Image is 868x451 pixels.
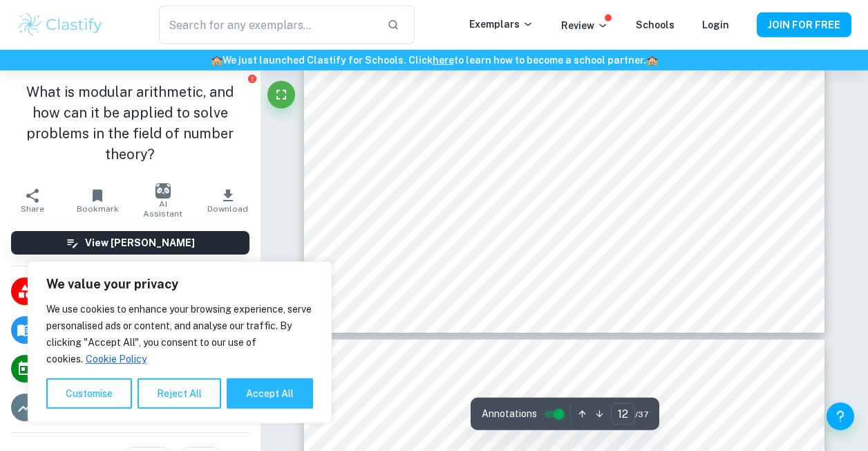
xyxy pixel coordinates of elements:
button: Report issue [247,73,258,84]
img: AI Assistant [155,183,171,199]
a: Login [702,19,729,30]
span: Bookmark [77,204,119,214]
h6: We just launched Clastify for Schools. Click to learn how to become a school partner. [3,53,865,68]
span: 🏫 [211,55,223,66]
h1: What is modular arithmetic, and how can it be applied to solve problems in the field of number th... [11,82,249,165]
span: / 37 [635,408,648,421]
span: 🏫 [646,55,658,66]
span: AI Assistant [138,199,187,219]
span: Annotations [482,407,537,421]
button: Bookmark [65,181,130,220]
button: JOIN FOR FREE [757,12,851,37]
input: Search for any exemplars... [159,6,376,44]
p: We use cookies to enhance your browsing experience, serve personalised ads or content, and analys... [46,301,313,367]
a: here [433,55,454,66]
p: Exemplars [469,17,534,32]
div: We value your privacy [28,261,332,423]
button: AI Assistant [130,181,195,220]
p: Review [561,18,608,33]
button: Customise [46,378,132,409]
button: Reject All [138,378,221,409]
a: Cookie Policy [85,353,147,365]
button: Accept All [227,378,313,409]
button: Help and Feedback [827,403,854,430]
img: Clastify logo [17,11,104,39]
h6: View [PERSON_NAME] [85,235,195,250]
button: Download [196,181,261,220]
a: Schools [636,19,674,30]
span: Download [207,204,248,214]
span: Share [21,204,44,214]
button: View [PERSON_NAME] [11,231,249,255]
p: We value your privacy [46,276,313,293]
button: Fullscreen [267,81,295,109]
